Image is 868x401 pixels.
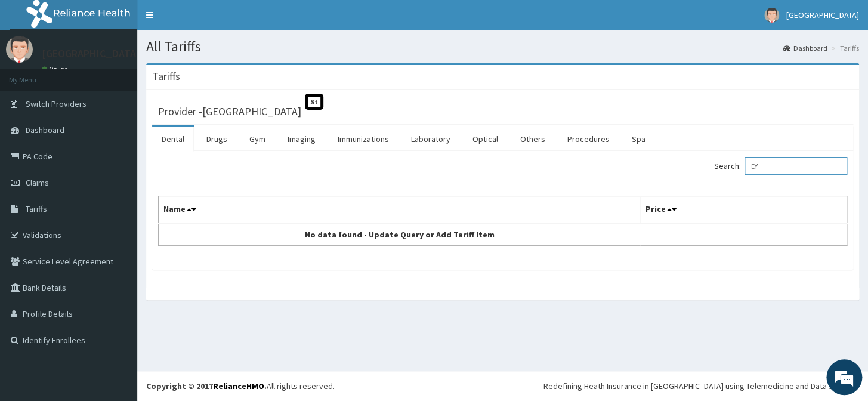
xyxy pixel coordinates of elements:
a: Drugs [197,127,237,152]
img: d_794563401_company_1708531726252_794563401 [22,60,48,90]
li: Tariffs [829,43,859,53]
strong: Copyright © 2017 . [146,381,267,391]
img: User Image [764,8,779,23]
span: Dashboard [26,125,64,135]
span: We're online! [69,123,165,243]
span: [GEOGRAPHIC_DATA] [786,10,859,20]
a: Imaging [278,127,325,152]
a: Dashboard [783,43,827,53]
label: Search: [714,157,847,175]
a: Procedures [558,127,619,152]
a: Optical [463,127,508,152]
a: RelianceHMO [213,381,264,391]
th: Price [640,196,847,224]
span: Switch Providers [26,98,87,109]
a: Gym [240,127,275,152]
a: Spa [622,127,655,152]
a: Immunizations [328,127,399,152]
div: Redefining Heath Insurance in [GEOGRAPHIC_DATA] using Telemedicine and Data Science! [543,380,859,392]
th: Name [159,196,641,224]
a: Dental [152,127,194,152]
a: Laboratory [401,127,460,152]
div: Minimize live chat window [196,6,224,35]
a: Others [511,127,555,152]
td: No data found - Update Query or Add Tariff Item [159,223,641,246]
footer: All rights reserved. [137,371,868,401]
h3: Tariffs [152,71,180,82]
img: User Image [6,36,33,63]
span: Claims [26,177,49,188]
h1: All Tariffs [146,39,859,54]
p: [GEOGRAPHIC_DATA] [42,48,140,59]
div: Chat with us now [62,67,200,82]
h3: Provider - [GEOGRAPHIC_DATA] [158,106,301,117]
a: Online [42,65,70,73]
textarea: Type your message and hit 'Enter' [6,271,227,313]
span: St [305,94,323,110]
input: Search: [745,157,847,175]
span: Tariffs [26,203,47,214]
